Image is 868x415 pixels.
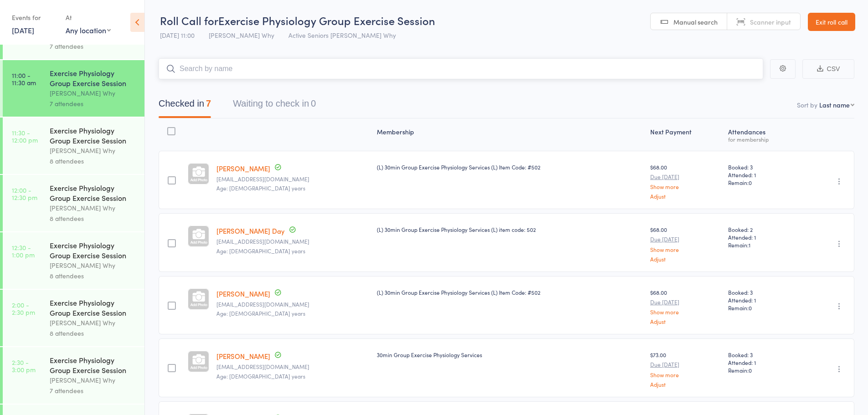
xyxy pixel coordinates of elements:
div: [PERSON_NAME] Why [50,318,137,328]
div: Atten­dances [724,123,801,147]
span: Manual search [673,17,718,26]
div: 8 attendees [50,156,137,166]
div: [PERSON_NAME] Why [50,260,137,271]
span: 0 [749,366,752,374]
span: Age: [DEMOGRAPHIC_DATA] years [216,247,305,255]
span: Booked: 3 [728,163,797,171]
div: 7 attendees [50,385,137,396]
span: 0 [749,179,752,186]
a: Show more [650,372,721,378]
a: [DATE] [12,25,34,35]
div: At [66,10,111,25]
span: 0 [749,304,752,312]
time: 11:30 - 12:00 pm [12,129,38,143]
a: [PERSON_NAME] [216,164,270,173]
div: Any location [66,25,111,35]
a: 11:00 -11:30 amExercise Physiology Group Exercise Session[PERSON_NAME] Why7 attendees [3,60,144,117]
small: active@seniors.net.au [216,364,370,370]
span: Booked: 3 [728,351,797,359]
div: 7 [206,98,211,108]
div: $73.00 [650,351,721,387]
time: 2:30 - 3:00 pm [12,359,36,373]
span: Exercise Physiology Group Exercise Session [218,13,435,28]
div: Exercise Physiology Group Exercise Session [50,68,137,88]
span: 1 [749,241,750,249]
time: 2:00 - 2:30 pm [12,301,35,316]
time: 11:00 - 11:30 am [12,72,36,86]
small: Due [DATE] [650,361,721,368]
span: Attended: 1 [728,359,797,366]
span: Age: [DEMOGRAPHIC_DATA] years [216,372,305,380]
a: [PERSON_NAME] Day [216,226,285,236]
span: Remain: [728,366,797,374]
div: Next Payment [647,123,724,147]
a: Exit roll call [808,13,855,31]
div: 8 attendees [50,213,137,224]
a: [PERSON_NAME] [216,289,270,298]
time: 12:00 - 12:30 pm [12,186,37,201]
div: 7 attendees [50,98,137,109]
div: Last name [819,100,850,109]
div: Exercise Physiology Group Exercise Session [50,183,137,203]
span: Attended: 1 [728,233,797,241]
span: Remain: [728,304,797,312]
div: 7 attendees [50,41,137,51]
span: Age: [DEMOGRAPHIC_DATA] years [216,309,305,317]
div: (L) 30min Group Exercise Physiology Services (L) Item Code: #502 [377,288,643,296]
div: Exercise Physiology Group Exercise Session [50,240,137,260]
span: Booked: 3 [728,288,797,296]
div: $68.00 [650,163,721,199]
div: Membership [373,123,647,147]
small: Due [DATE] [650,236,721,242]
a: Adjust [650,256,721,262]
div: $68.00 [650,225,721,261]
span: [DATE] 11:00 [160,31,195,40]
span: [PERSON_NAME] Why [209,31,274,40]
a: Adjust [650,193,721,199]
a: Adjust [650,381,721,387]
a: 12:00 -12:30 pmExercise Physiology Group Exercise Session[PERSON_NAME] Why8 attendees [3,175,144,231]
span: Roll Call for [160,13,218,28]
div: 8 attendees [50,271,137,281]
div: [PERSON_NAME] Why [50,145,137,156]
div: Exercise Physiology Group Exercise Session [50,125,137,145]
div: (L) 30min Group Exercise Physiology Services (L) item code: 502 [377,225,643,233]
small: sue.barton0411@gmail.com [216,176,370,182]
a: 2:00 -2:30 pmExercise Physiology Group Exercise Session[PERSON_NAME] Why8 attendees [3,290,144,346]
span: Attended: 1 [728,171,797,179]
div: Exercise Physiology Group Exercise Session [50,297,137,318]
span: Booked: 2 [728,225,797,233]
input: Search by name [159,58,763,79]
div: Events for [12,10,56,25]
span: Age: [DEMOGRAPHIC_DATA] years [216,184,305,192]
a: Show more [650,246,721,252]
div: [PERSON_NAME] Why [50,203,137,213]
small: Due [DATE] [650,299,721,305]
a: [PERSON_NAME] [216,351,270,361]
small: Due [DATE] [650,174,721,180]
div: (L) 30min Group Exercise Physiology Services (L) Item Code: #502 [377,163,643,171]
span: Active Seniors [PERSON_NAME] Why [288,31,396,40]
div: 30min Group Exercise Physiology Services [377,351,643,359]
div: for membership [728,136,797,142]
div: [PERSON_NAME] Why [50,88,137,98]
a: Show more [650,184,721,190]
label: Sort by [797,100,817,109]
span: Attended: 1 [728,296,797,304]
a: 11:30 -12:00 pmExercise Physiology Group Exercise Session[PERSON_NAME] Why8 attendees [3,118,144,174]
a: Adjust [650,318,721,324]
a: 12:30 -1:00 pmExercise Physiology Group Exercise Session[PERSON_NAME] Why8 attendees [3,232,144,289]
div: 0 [311,98,316,108]
small: dayo7@bigpond.com [216,238,370,245]
div: [PERSON_NAME] Why [50,375,137,385]
small: mbrian@bigpond.net.au [216,301,370,307]
time: 12:30 - 1:00 pm [12,244,35,258]
button: Checked in7 [159,94,211,118]
span: Remain: [728,241,797,249]
a: Show more [650,309,721,315]
button: Waiting to check in0 [233,94,316,118]
a: 2:30 -3:00 pmExercise Physiology Group Exercise Session[PERSON_NAME] Why7 attendees [3,347,144,404]
div: $68.00 [650,288,721,324]
div: Exercise Physiology Group Exercise Session [50,355,137,375]
span: Remain: [728,179,797,186]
